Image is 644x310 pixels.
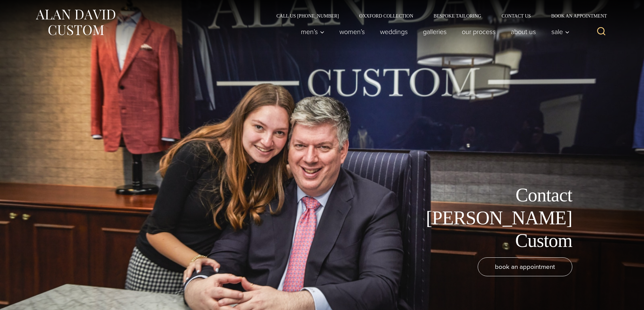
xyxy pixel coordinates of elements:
a: Our Process [454,25,503,38]
span: Sale [551,28,570,35]
a: About Us [503,25,544,38]
a: Bespoke Tailoring [423,13,491,18]
span: book an appointment [495,262,555,272]
a: Women’s [332,25,373,38]
a: Galleries [415,25,454,38]
a: Book an Appointment [541,13,609,18]
nav: Primary Navigation [293,25,573,38]
a: Oxxford Collection [349,13,423,18]
h1: Contact [PERSON_NAME] Custom [420,184,572,252]
span: Men’s [301,28,325,35]
a: book an appointment [478,257,572,276]
a: Contact Us [492,13,541,18]
a: weddings [373,25,415,38]
button: View Search Form [593,24,610,40]
nav: Secondary Navigation [266,13,610,18]
a: Call Us [PHONE_NUMBER] [266,13,349,18]
img: Alan David Custom [35,7,116,37]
